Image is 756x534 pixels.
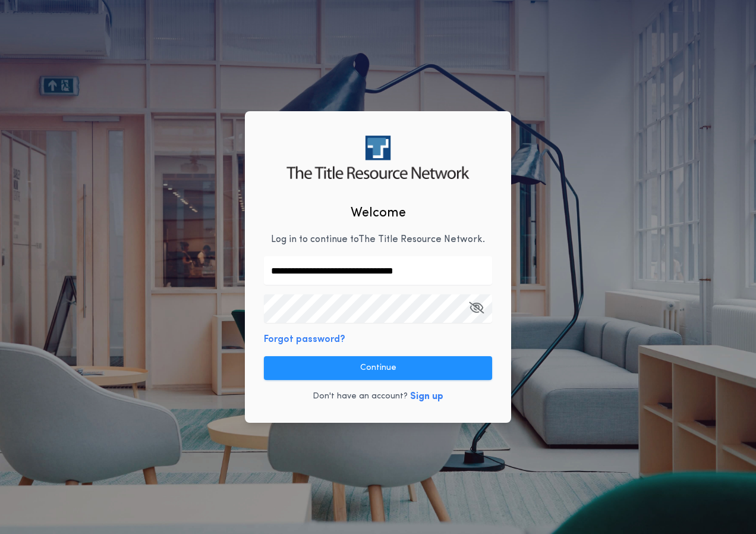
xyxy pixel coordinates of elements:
[351,203,406,223] h2: Welcome
[271,233,485,247] p: Log in to continue to The Title Resource Network .
[264,332,345,347] button: Forgot password?
[264,356,492,380] button: Continue
[313,391,408,403] p: Don't have an account?
[410,389,443,404] button: Sign up
[286,136,469,179] img: logo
